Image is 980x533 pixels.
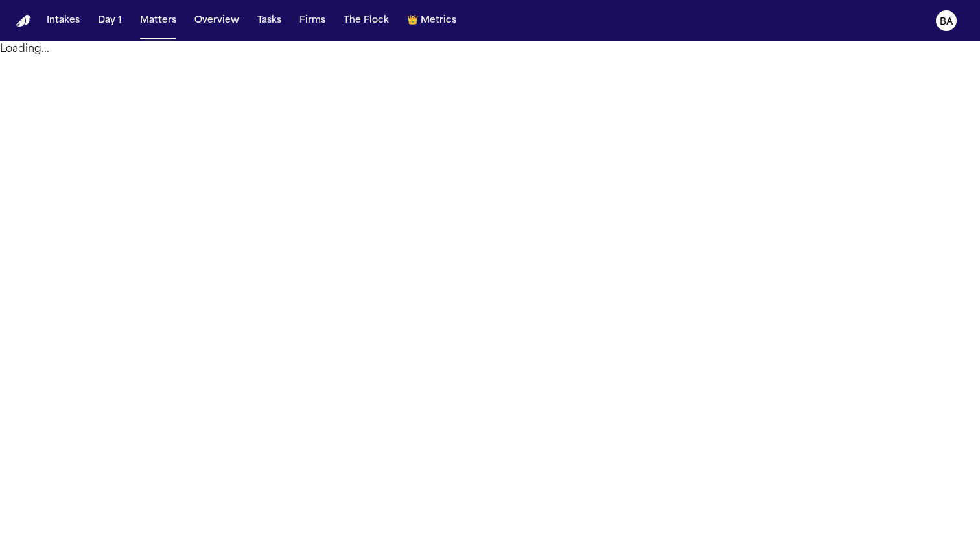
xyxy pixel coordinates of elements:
[16,15,31,27] a: Home
[16,15,31,27] img: Finch Logo
[252,9,286,32] button: Tasks
[338,9,394,32] button: The Flock
[189,9,244,32] button: Overview
[294,9,331,32] button: Firms
[93,9,127,32] button: Day 1
[135,9,181,32] button: Matters
[41,9,85,32] button: Intakes
[402,9,461,32] button: crownMetrics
